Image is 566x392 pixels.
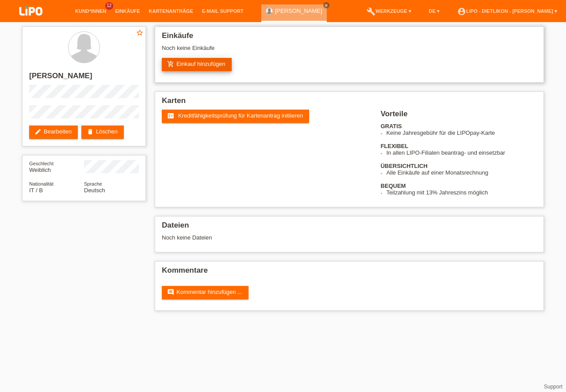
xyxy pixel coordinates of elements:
div: Noch keine Dateien [162,234,432,241]
a: fact_check Kreditfähigkeitsprüfung für Kartenantrag initiieren [162,110,309,123]
i: comment [167,289,174,296]
b: ÜBERSICHTLICH [381,163,428,169]
i: edit [34,128,42,135]
i: star_border [136,29,144,37]
i: fact_check [167,112,174,119]
li: In allen LIPO-Filialen beantrag- und einsetzbar [386,149,537,156]
span: Geschlecht [29,161,54,166]
b: FLEXIBEL [381,143,409,149]
a: E-Mail Support [198,8,248,14]
span: Italien / B / 15.11.2011 [29,187,43,194]
a: deleteLöschen [81,126,124,139]
i: close [324,3,329,8]
span: Sprache [84,181,102,186]
li: Alle Einkäufe auf einer Monatsrechnung [386,169,537,176]
i: account_circle [457,7,466,16]
h2: Karten [162,96,537,110]
span: 12 [105,2,113,10]
h2: [PERSON_NAME] [29,72,139,85]
li: Teilzahlung mit 13% Jahreszins möglich [386,189,537,196]
a: LIPO pay [9,18,53,25]
i: add_shopping_cart [167,61,174,68]
a: account_circleLIPO - Dietlikon - [PERSON_NAME] ▾ [453,8,562,14]
h2: Einkäufe [162,31,537,45]
i: delete [87,128,94,135]
a: DE ▾ [424,8,444,14]
a: Einkäufe [111,8,144,14]
h2: Kommentare [162,266,537,279]
div: Weiblich [29,160,84,173]
h2: Dateien [162,221,537,234]
span: Deutsch [84,187,105,194]
a: star_border [136,29,144,38]
a: Kund*innen [71,8,111,14]
b: GRATIS [381,123,402,129]
li: Keine Jahresgebühr für die LIPOpay-Karte [386,129,537,136]
a: close [323,2,329,8]
span: Nationalität [29,181,54,186]
b: BEQUEM [381,183,406,189]
a: Kartenanträge [145,8,198,14]
a: [PERSON_NAME] [275,8,322,14]
a: commentKommentar hinzufügen ... [162,286,249,299]
a: add_shopping_cartEinkauf hinzufügen [162,58,232,71]
span: Kreditfähigkeitsprüfung für Kartenantrag initiieren [178,112,303,119]
a: Support [544,384,562,390]
a: editBearbeiten [29,126,78,139]
i: build [367,7,375,16]
h2: Vorteile [381,110,537,123]
div: Noch keine Einkäufe [162,45,537,58]
a: buildWerkzeuge ▾ [362,8,416,14]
